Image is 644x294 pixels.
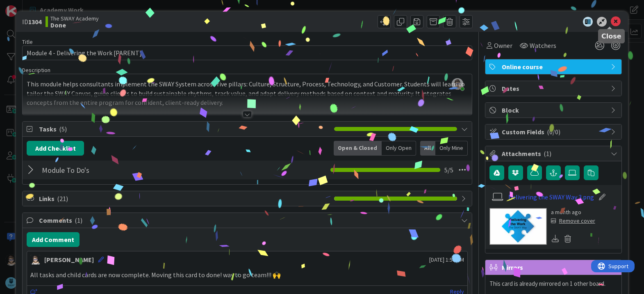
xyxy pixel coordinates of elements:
span: [DATE] 1:52 PM [429,256,464,264]
div: All [420,141,435,156]
span: Watchers [530,41,556,50]
b: 1304 [28,18,41,26]
span: 5 / 5 [444,165,453,175]
span: Comments [39,215,457,225]
span: ID [22,17,41,27]
button: Add Comment [27,232,80,247]
p: All tasks and child cards are now complete. Moving this card to done! way to go team!!! 🙌 [30,270,464,280]
span: Attachments [502,149,607,158]
span: Description [22,66,50,74]
a: Delivering the SWAY Way 3.png [508,192,594,202]
span: Tasks [39,124,330,134]
span: ( 0/0 ) [547,128,560,136]
p: This card is already mirrored on 1 other board. [489,279,617,289]
div: Only Open [382,141,416,156]
span: The SWAY Academy [50,15,99,22]
span: Mirrors [502,262,607,272]
span: Online course [502,62,607,72]
span: Dates [502,84,607,93]
span: This module helps consultants implement the SWAY System across five pillars: Culture, Structure, ... [27,80,466,106]
span: Links [39,194,330,204]
span: Owner [494,41,512,50]
div: a month ago [551,208,595,217]
div: Open & Closed [334,141,382,156]
input: Add Checklist... [39,163,223,177]
img: TP [30,255,40,265]
span: ( 1 ) [544,149,551,158]
span: Support [17,1,37,11]
input: type card name here... [22,45,472,60]
span: ( 21 ) [57,194,68,203]
span: Block [502,105,607,115]
label: Title [22,38,33,45]
span: ( 1 ) [75,216,82,224]
button: Add Checklist [27,141,84,156]
b: Done [50,22,99,28]
img: GSQywPghEhdbY4OwXOWrjRcy4shk9sHH.png [452,78,463,90]
div: Remove cover [551,217,595,225]
h5: Close [601,32,621,40]
span: ( 5 ) [59,125,67,133]
div: Only Mine [435,141,468,156]
span: Custom Fields [502,127,607,137]
div: Download [551,233,560,244]
div: [PERSON_NAME] [44,255,94,265]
